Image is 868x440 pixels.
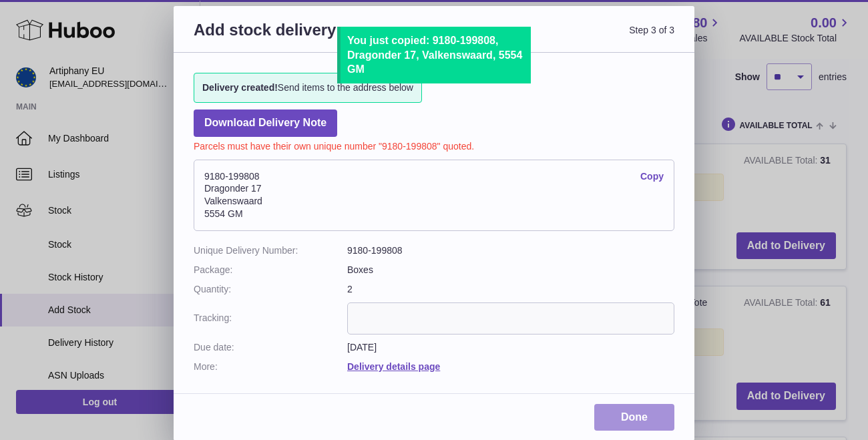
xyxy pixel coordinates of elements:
address: 9180-199808 Dragonder 17 Valkenswaard 5554 GM [194,160,674,232]
dt: Tracking: [194,302,347,335]
dt: More: [194,361,347,373]
a: Delivery details page [347,361,440,372]
a: Done [594,404,674,431]
dd: 2 [347,283,674,296]
dt: Unique Delivery Number: [194,244,347,257]
dd: [DATE] [347,341,674,354]
span: Send items to the address below [202,81,413,94]
dt: Package: [194,264,347,276]
a: Download Delivery Note [194,109,337,137]
dt: Due date: [194,341,347,354]
div: You just copied: 9180-199808, Dragonder 17, Valkenswaard, 5554 GM [347,33,524,77]
h3: Add stock delivery [194,19,434,56]
dt: Quantity: [194,283,347,296]
strong: Delivery created! [202,82,278,93]
span: Step 3 of 3 [434,19,674,56]
a: Copy [640,170,664,183]
dd: Boxes [347,264,674,276]
p: Parcels must have their own unique number "9180-199808" quoted. [194,137,674,153]
dd: 9180-199808 [347,244,674,257]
